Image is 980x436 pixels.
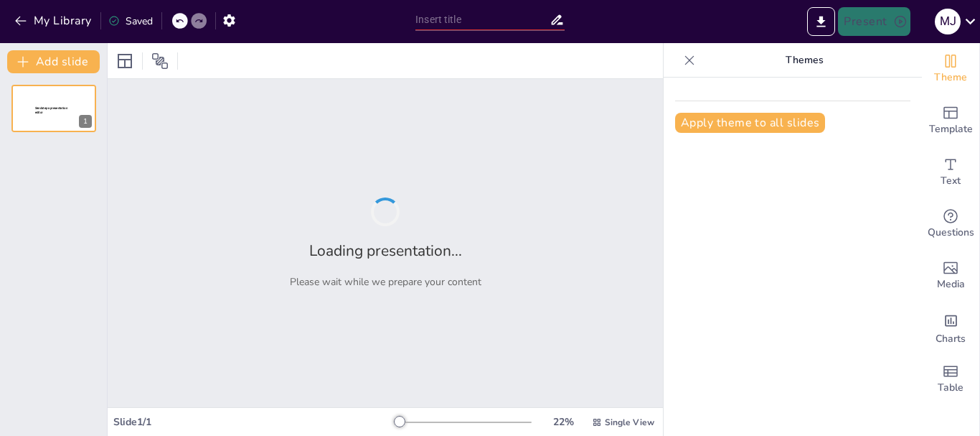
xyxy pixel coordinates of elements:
h2: Loading presentation... [309,241,462,261]
div: M J [935,9,961,34]
div: Add charts and graphs [922,302,979,353]
span: Single View [605,417,654,428]
div: Add images, graphics, shapes or video [922,250,979,302]
div: Add ready made slides [922,95,979,147]
span: Questions [928,225,974,241]
button: Export to PowerPoint [807,7,835,36]
div: 22 % [546,415,580,429]
span: Media [937,277,965,292]
button: Apply theme to all slides [675,113,825,133]
p: Please wait while we prepare your content [290,275,481,289]
input: Insert title [415,9,550,30]
div: Change the overall theme [922,43,979,95]
button: Present [838,7,910,36]
div: Add text boxes [922,147,979,198]
div: Saved [108,14,153,28]
span: Table [938,380,963,396]
span: Template [929,121,973,137]
div: Get real-time input from your audience [922,198,979,250]
p: Themes [701,43,908,78]
button: My Library [11,9,98,32]
div: Layout [113,50,136,73]
div: Slide 1 / 1 [113,415,394,429]
span: Sendsteps presentation editor [35,106,67,114]
div: Add a table [922,353,979,405]
div: 1 [11,85,96,132]
button: M J [935,7,961,36]
span: Position [151,52,169,70]
span: Text [941,173,961,189]
button: Add slide [7,50,100,73]
span: Charts [936,331,966,347]
div: 1 [79,115,92,128]
span: Theme [934,70,967,85]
